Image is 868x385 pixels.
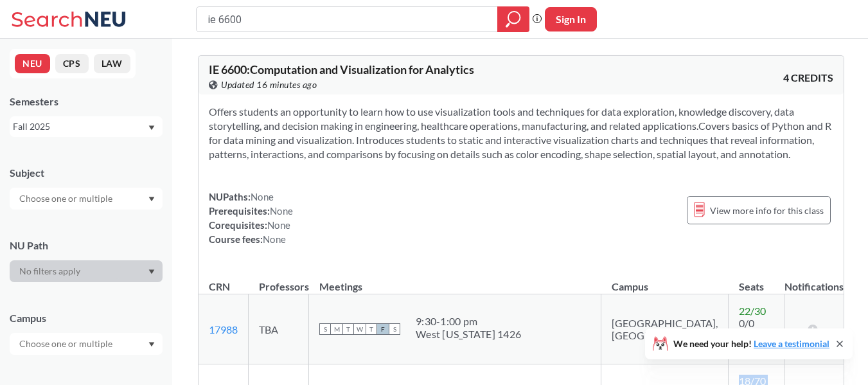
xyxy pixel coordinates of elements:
[10,188,163,210] div: Dropdown arrow
[267,219,290,231] span: None
[10,238,163,253] div: NU Path
[601,267,729,294] th: Campus
[710,202,824,219] span: View more info for this class
[10,166,163,180] div: Subject
[148,125,155,130] svg: Dropdown arrow
[10,116,163,137] div: Fall 2025Dropdown arrow
[270,205,293,217] span: None
[416,328,521,341] div: West [US_STATE] 1426
[221,78,317,92] span: Updated 16 minutes ago
[331,323,342,335] span: M
[263,233,286,245] span: None
[783,71,833,85] span: 4 CREDITS
[739,305,766,317] span: 22 / 30
[377,323,389,335] span: F
[10,311,163,325] div: Campus
[784,267,844,294] th: Notifications
[354,323,366,335] span: W
[209,190,293,246] div: NUPaths: Prerequisites: Corequisites: Course fees:
[55,54,89,73] button: CPS
[506,10,521,28] svg: magnifying glass
[13,191,121,206] input: Choose one or multiple
[545,7,597,31] button: Sign In
[319,323,331,335] span: S
[251,191,274,202] span: None
[209,323,238,336] a: 17988
[754,338,829,349] a: Leave a testimonial
[729,267,784,294] th: Seats
[209,105,833,161] section: Offers students an opportunity to learn how to use visualization tools and techniques for data ex...
[15,54,50,73] button: NEU
[249,267,309,294] th: Professors
[148,342,155,347] svg: Dropdown arrow
[601,294,729,364] td: [GEOGRAPHIC_DATA], [GEOGRAPHIC_DATA]
[342,323,354,335] span: T
[416,315,521,328] div: 9:30 - 1:00 pm
[10,260,163,282] div: Dropdown arrow
[13,120,147,134] div: Fall 2025
[94,54,130,73] button: LAW
[673,339,829,348] span: We need your help!
[209,62,474,76] span: IE 6600 : Computation and Visualization for Analytics
[206,8,488,30] input: Class, professor, course number, "phrase"
[389,323,400,335] span: S
[249,294,309,364] td: TBA
[148,269,155,274] svg: Dropdown arrow
[209,280,230,294] div: CRN
[10,333,163,355] div: Dropdown arrow
[366,323,377,335] span: T
[309,267,601,294] th: Meetings
[739,317,774,354] span: 0/0 Waitlist Seats
[13,336,121,352] input: Choose one or multiple
[148,197,155,202] svg: Dropdown arrow
[10,94,163,109] div: Semesters
[497,6,529,32] div: magnifying glass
